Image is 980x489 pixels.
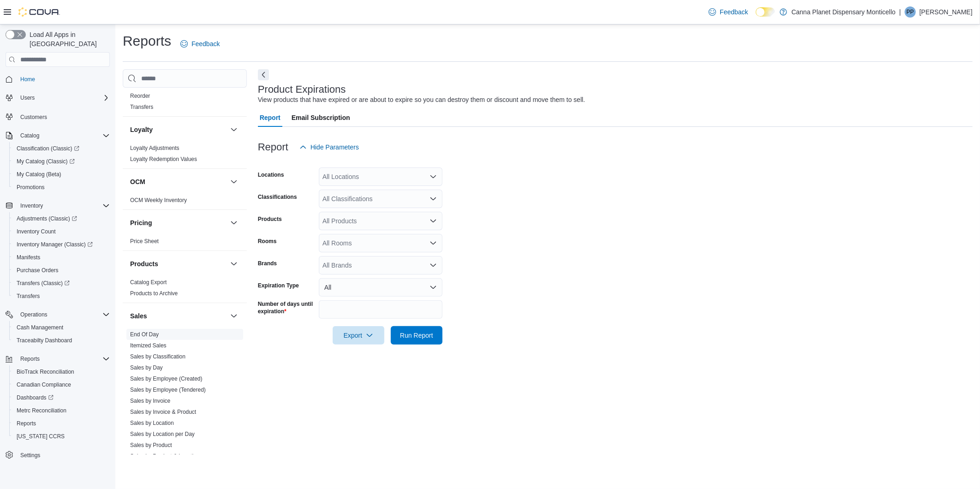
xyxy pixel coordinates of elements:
span: Sales by Employee (Tendered) [130,386,206,394]
button: Promotions [9,181,114,194]
a: Manifests [13,252,44,263]
button: Transfers [9,290,114,303]
span: Email Subscription [292,108,350,127]
img: Cova [18,7,60,17]
button: Purchase Orders [9,264,114,277]
span: Sales by Location per Day [130,430,195,438]
a: Transfers (Classic) [13,278,73,289]
span: Manifests [13,252,110,263]
span: Sales by Product [130,441,172,449]
span: Reports [17,420,36,427]
a: End Of Day [130,331,159,338]
a: Loyalty Redemption Values [130,156,197,162]
span: Sales by Location [130,419,174,427]
span: Inventory [20,202,43,209]
a: Reorder [130,93,150,99]
a: Reports [13,418,40,429]
button: Products [130,259,227,268]
button: Open list of options [430,173,437,180]
span: End Of Day [130,331,159,338]
a: Adjustments (Classic) [13,213,81,224]
a: Sales by Invoice [130,398,170,404]
span: Adjustments (Classic) [17,215,77,222]
label: Rooms [258,238,277,245]
span: Transfers (Classic) [17,280,70,287]
span: Itemized Sales [130,342,167,349]
button: All [319,278,442,297]
button: Customers [2,110,114,123]
a: OCM Weekly Inventory [130,197,187,203]
input: Dark Mode [756,7,775,17]
span: Inventory [17,200,110,211]
button: Reports [9,417,114,430]
span: Settings [17,449,110,461]
span: Reports [17,353,110,364]
span: Operations [17,309,110,320]
a: Sales by Day [130,364,163,371]
span: Export [338,326,379,345]
span: Promotions [13,182,110,193]
span: Washington CCRS [13,431,110,442]
button: Operations [17,309,51,320]
label: Classifications [258,193,297,201]
label: Locations [258,171,284,179]
span: Reports [20,355,40,363]
p: [PERSON_NAME] [920,6,973,18]
span: Loyalty Adjustments [130,144,179,152]
span: Transfers [13,291,110,302]
label: Brands [258,260,277,267]
button: Settings [2,448,114,462]
a: Inventory Manager (Classic) [13,239,96,250]
div: Loyalty [123,143,247,168]
span: Metrc Reconciliation [13,405,110,416]
button: Open list of options [430,195,437,203]
span: Settings [20,452,40,459]
button: Sales [130,311,227,321]
a: Promotions [13,182,48,193]
span: Metrc Reconciliation [17,407,66,414]
a: My Catalog (Classic) [13,156,78,167]
span: My Catalog (Beta) [13,169,110,180]
div: Sales [123,329,247,488]
button: Open list of options [430,217,437,225]
span: Sales by Day [130,364,163,371]
span: Promotions [17,184,45,191]
span: Inventory Manager (Classic) [17,241,93,248]
span: PP [907,6,914,18]
span: Customers [20,113,47,121]
span: Classification (Classic) [13,143,110,154]
span: Users [20,94,35,101]
button: Sales [228,310,239,322]
h3: Pricing [130,218,152,227]
span: Sales by Product & Location [130,453,200,460]
button: Users [2,91,114,104]
label: Products [258,215,282,223]
a: Sales by Location [130,420,174,426]
a: Sales by Product & Location [130,453,200,459]
a: Sales by Classification [130,353,185,360]
div: Products [123,277,247,303]
button: Loyalty [130,125,227,134]
span: Traceabilty Dashboard [17,337,72,344]
button: Open list of options [430,262,437,269]
a: Sales by Invoice & Product [130,409,196,415]
span: Sales by Invoice [130,397,170,405]
a: Home [17,74,39,85]
a: Sales by Employee (Created) [130,376,203,382]
div: Pricing [123,236,247,250]
a: Sales by Location per Day [130,431,195,437]
a: Traceabilty Dashboard [13,335,76,346]
span: Home [17,73,110,85]
span: Catalog [20,132,39,139]
span: Feedback [191,39,220,48]
button: Metrc Reconciliation [9,404,114,417]
span: OCM Weekly Inventory [130,197,187,204]
span: Cash Management [17,324,63,331]
span: Sales by Invoice & Product [130,408,196,416]
h3: OCM [130,177,145,186]
a: Settings [17,450,44,461]
nav: Complex example [6,69,110,486]
a: Inventory Count [13,226,60,237]
button: Next [258,69,269,80]
a: Price Sheet [130,238,159,244]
